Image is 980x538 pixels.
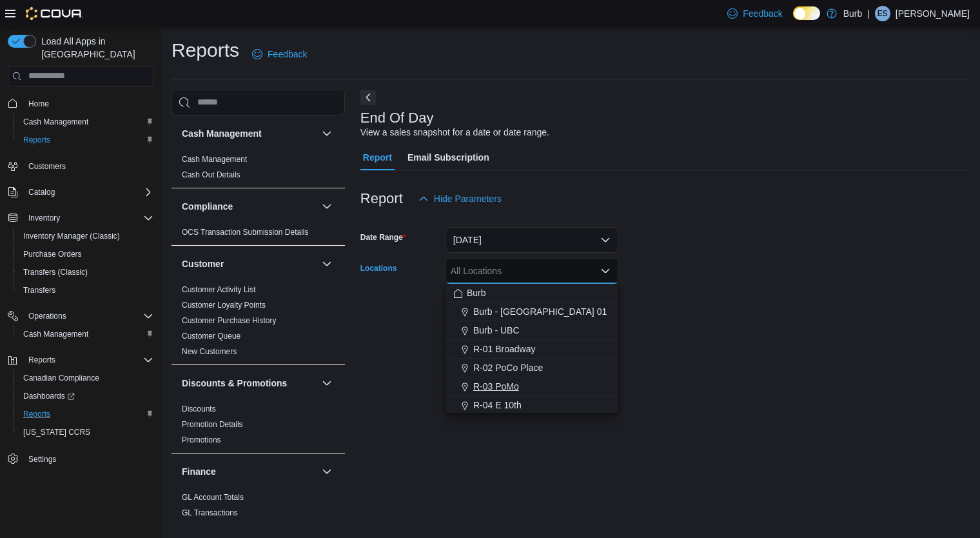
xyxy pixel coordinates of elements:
[875,6,890,21] div: Emma Specht
[18,326,93,342] a: Cash Management
[8,89,153,502] nav: Complex example
[722,1,787,26] a: Feedback
[171,401,345,453] div: Discounts & Promotions
[18,132,55,148] a: Reports
[13,263,159,281] button: Transfers (Classic)
[18,114,93,130] a: Cash Management
[473,399,522,412] span: R-04 E 10th
[3,449,159,468] button: Settings
[13,227,159,245] button: Inventory Manager (Classic)
[18,283,61,298] a: Transfers
[13,405,159,423] button: Reports
[446,340,618,359] button: R-01 Broadway
[600,266,611,276] button: Close list of options
[28,161,66,172] span: Customers
[446,284,618,303] button: Burb
[473,380,519,393] span: R-03 PoMo
[23,184,60,200] button: Catalog
[23,96,54,112] a: Home
[23,352,153,368] span: Reports
[182,170,240,180] span: Cash Out Details
[23,308,72,324] button: Operations
[13,113,159,131] button: Cash Management
[182,316,277,325] a: Customer Purchase History
[18,283,153,298] span: Transfers
[13,423,159,441] button: [US_STATE] CCRS
[360,126,549,139] div: View a sales snapshot for a date or date range.
[18,114,153,130] span: Cash Management
[23,452,61,467] a: Settings
[182,284,256,295] span: Customer Activity List
[182,377,287,390] h3: Discounts & Promotions
[182,170,240,179] a: Cash Out Details
[28,213,60,223] span: Inventory
[319,199,335,214] button: Compliance
[171,37,239,63] h1: Reports
[182,493,244,502] a: GL Account Totals
[23,159,71,174] a: Customers
[23,329,88,339] span: Cash Management
[13,387,159,405] a: Dashboards
[182,315,277,326] span: Customer Purchase History
[18,388,80,404] a: Dashboards
[182,347,237,356] a: New Customers
[13,281,159,299] button: Transfers
[23,267,88,277] span: Transfers (Classic)
[13,325,159,343] button: Cash Management
[743,7,782,20] span: Feedback
[18,246,87,262] a: Purchase Orders
[3,209,159,227] button: Inventory
[896,6,970,21] p: [PERSON_NAME]
[18,370,153,386] span: Canadian Compliance
[23,231,120,241] span: Inventory Manager (Classic)
[473,343,536,355] span: R-01 Broadway
[446,359,618,377] button: R-02 PoCo Place
[18,388,153,404] span: Dashboards
[182,154,247,164] span: Cash Management
[23,308,153,324] span: Operations
[28,454,56,464] span: Settings
[446,227,618,253] button: [DATE]
[18,370,104,386] a: Canadian Compliance
[182,200,233,213] h3: Compliance
[182,492,244,503] span: GL Account Totals
[319,126,335,141] button: Cash Management
[18,228,125,244] a: Inventory Manager (Classic)
[319,256,335,272] button: Customer
[28,99,49,109] span: Home
[182,285,256,294] a: Customer Activity List
[171,152,345,188] div: Cash Management
[13,131,159,149] button: Reports
[28,355,55,365] span: Reports
[182,346,237,357] span: New Customers
[182,200,317,213] button: Compliance
[247,41,312,67] a: Feedback
[171,490,345,526] div: Finance
[867,6,870,21] p: |
[3,157,159,175] button: Customers
[182,228,309,237] a: OCS Transaction Submission Details
[182,508,238,517] a: GL Transactions
[446,321,618,340] button: Burb - UBC
[360,110,434,126] h3: End Of Day
[18,264,153,280] span: Transfers (Classic)
[360,263,397,274] label: Locations
[3,351,159,369] button: Reports
[182,435,221,445] span: Promotions
[473,305,607,318] span: Burb - [GEOGRAPHIC_DATA] 01
[473,324,520,337] span: Burb - UBC
[319,375,335,391] button: Discounts & Promotions
[467,286,486,299] span: Burb
[793,6,820,20] input: Dark Mode
[877,6,888,21] span: ES
[26,7,83,20] img: Cova
[23,450,153,466] span: Settings
[23,117,88,127] span: Cash Management
[3,183,159,201] button: Catalog
[182,404,216,414] span: Discounts
[360,90,376,105] button: Next
[18,264,93,280] a: Transfers (Classic)
[182,127,317,140] button: Cash Management
[28,311,66,321] span: Operations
